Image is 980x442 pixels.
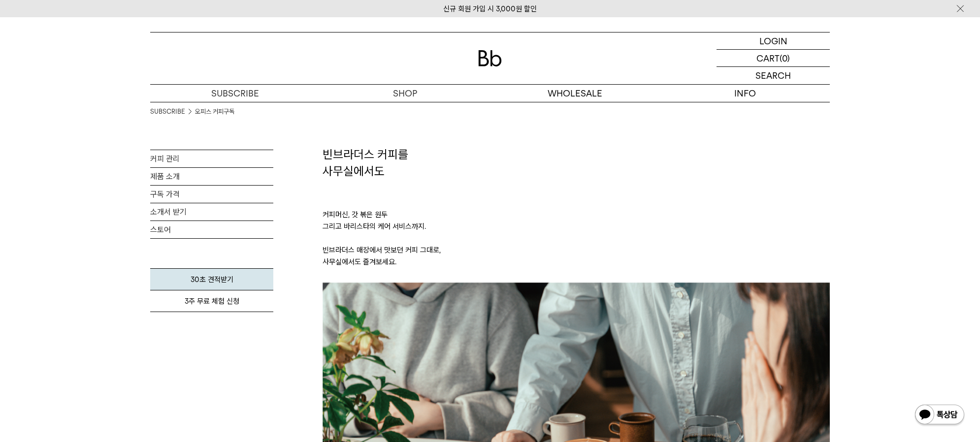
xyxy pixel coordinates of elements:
a: 신규 회원 가입 시 3,000원 할인 [443,4,537,13]
h2: 빈브라더스 커피를 사무실에서도 [323,146,830,179]
a: 구독 가격 [150,186,273,203]
p: (0) [780,50,790,66]
a: LOGIN [717,32,830,50]
p: LOGIN [759,32,787,49]
a: 오피스 커피구독 [195,107,234,117]
a: CART (0) [717,50,830,67]
a: 3주 무료 체험 신청 [150,290,273,312]
a: 제품 소개 [150,168,273,185]
p: 커피머신, 갓 볶은 원두 그리고 바리스타의 케어 서비스까지. 빈브라더스 매장에서 맛보던 커피 그대로, 사무실에서도 즐겨보세요. [323,179,830,283]
a: SUBSCRIBE [150,85,320,102]
a: SUBSCRIBE [150,107,185,117]
a: 소개서 받기 [150,203,273,221]
p: INFO [660,85,830,102]
a: 커피 관리 [150,150,273,167]
p: WHOLESALE [490,85,660,102]
p: CART [756,50,780,66]
img: 카카오톡 채널 1:1 채팅 버튼 [914,404,965,427]
img: 로고 [478,50,502,66]
p: SEARCH [755,67,791,84]
a: 스토어 [150,221,273,238]
a: 30초 견적받기 [150,268,273,290]
a: SHOP [320,85,490,102]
